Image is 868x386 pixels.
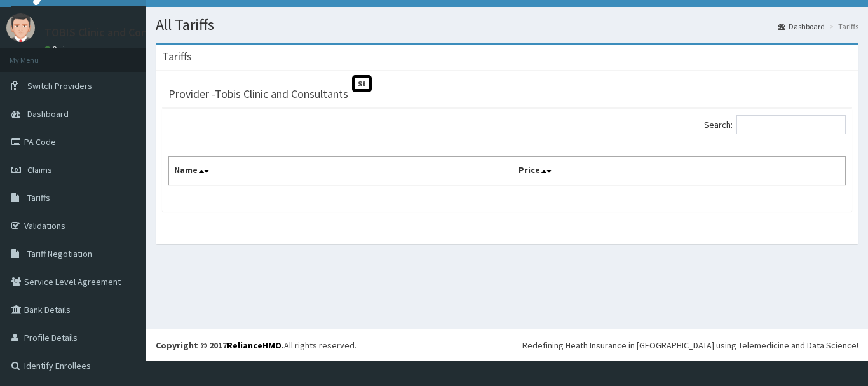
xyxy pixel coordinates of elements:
h3: Provider - Tobis Clinic and Consultants [168,88,348,100]
span: Tariffs [27,192,50,203]
span: St [352,75,372,92]
label: Search: [704,115,846,134]
span: Tariff Negotiation [27,248,92,259]
strong: Copyright © 2017 . [156,340,284,351]
h3: Tariffs [162,51,192,62]
footer: All rights reserved. [146,329,868,361]
h1: All Tariffs [156,17,858,33]
th: Name [169,157,513,186]
th: Price [513,157,846,186]
input: Search: [736,115,846,134]
p: TOBIS Clinic and Consultants [44,27,189,38]
a: Online [44,45,75,53]
span: Switch Providers [27,80,92,92]
img: User Image [6,13,35,42]
span: Dashboard [27,108,69,120]
li: Tariffs [826,21,858,32]
a: RelianceHMO [227,340,281,351]
a: Dashboard [778,21,825,32]
div: Redefining Heath Insurance in [GEOGRAPHIC_DATA] using Telemedicine and Data Science! [522,339,858,352]
span: Claims [27,164,52,176]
